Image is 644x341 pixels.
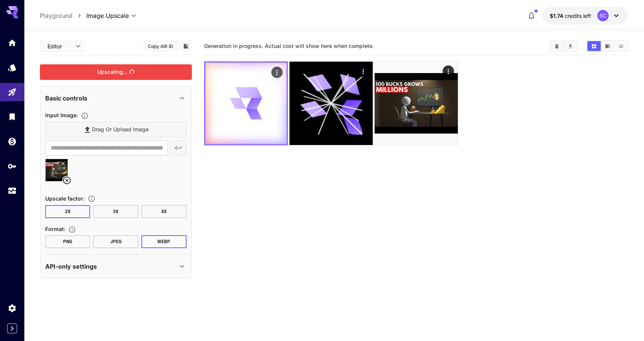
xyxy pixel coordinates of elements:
[601,41,614,51] button: Show media in video view
[550,41,563,51] button: Clear All
[443,65,454,77] div: Actions
[8,161,17,171] div: API Keys
[45,257,187,276] div: API-only settings
[45,89,187,107] div: Basic controls
[45,195,85,202] span: Upscale factor :
[7,323,17,333] button: Expand sidebar
[8,88,17,97] div: Playground
[8,137,17,146] div: Wallet
[358,65,369,77] div: Actions
[45,205,90,218] button: 2X
[144,41,178,52] button: Copy AIR ID
[587,40,628,52] div: Show media in grid viewShow media in video viewShow media in list view
[614,41,628,51] button: Show media in list view
[182,41,189,51] button: Add to library
[8,303,17,313] div: Settings
[8,112,17,121] div: Library
[565,13,591,19] span: credits left
[78,112,92,120] button: Specifies the input image to be processed.
[141,205,187,218] button: 4X
[65,226,79,233] button: Choose the file format for the output image.
[597,10,609,21] div: SC
[550,13,565,19] span: $1.74
[45,112,78,118] span: Input Image :
[141,235,187,248] button: WEBP
[564,41,577,51] button: Download All
[86,11,129,20] span: Image Upscale
[549,40,578,52] div: Clear AllDownload All
[204,43,374,49] span: Generation in progress. Actual cost will show here when complete.
[85,195,98,202] button: Choose the level of upscaling to be performed on the image.
[93,235,138,248] button: JPEG
[93,205,138,218] button: 3X
[8,63,17,72] div: Models
[47,42,71,50] span: Editor
[375,62,458,145] img: v+AAEJpGUqCAEYfumLNwAOepoZOEa7C22C6AAAAAAAAAAAAAAAAAAAAAAAAAAAAAAAAAAAAAAAAAAAAAAAAAAAAAAAAAAAAAA...
[8,38,17,48] div: Home
[45,235,90,248] button: PNG
[587,41,601,51] button: Show media in grid view
[40,11,86,20] nav: breadcrumb
[40,11,73,20] a: Playground
[542,7,628,24] button: $1.73936SC
[550,12,591,20] div: $1.73936
[45,94,87,103] p: Basic controls
[271,67,283,78] div: Actions
[45,262,97,271] p: API-only settings
[8,186,17,196] div: Usage
[45,226,65,232] span: Format :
